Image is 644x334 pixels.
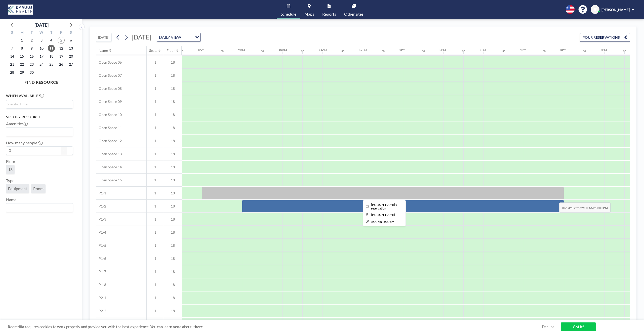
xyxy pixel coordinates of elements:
[195,324,204,329] a: here.
[58,53,65,60] span: Friday, September 19, 2025
[9,53,16,60] span: Sunday, September 14, 2025
[8,324,542,329] span: Roomzilla requires cookies to work properly and provide you with the best experience. You can lea...
[382,220,383,224] span: -
[96,126,122,130] span: Open Space 11
[18,45,25,52] span: Monday, September 8, 2025
[183,34,192,40] input: Search for option
[322,12,336,16] span: Reports
[132,33,151,41] span: [DATE]
[164,191,182,195] span: 18
[149,48,157,53] div: Seats
[261,50,264,53] div: 30
[96,282,106,287] span: P1-8
[96,73,122,78] span: Open Space 07
[164,165,182,169] span: 18
[462,50,465,53] div: 30
[559,202,611,213] span: Book from to
[371,213,395,217] span: Sandra Sokoloski
[58,37,65,44] span: Friday, September 5, 2025
[164,230,182,235] span: 18
[221,50,224,53] div: 30
[96,256,106,261] span: P1-6
[147,256,164,261] span: 1
[9,45,16,52] span: Sunday, September 7, 2025
[7,129,70,135] input: Search for option
[344,12,364,16] span: Other sites
[147,126,164,130] span: 1
[543,50,546,53] div: 30
[6,100,73,108] div: Search for option
[569,206,576,210] b: P1-2
[96,165,122,169] span: Open Space 14
[38,45,45,52] span: Wednesday, September 10, 2025
[147,230,164,235] span: 1
[520,48,526,52] div: 4PM
[164,269,182,274] span: 18
[8,167,13,172] span: 18
[371,220,382,224] span: 8:00 AM
[6,115,73,119] h3: Specify resource
[147,60,164,65] span: 1
[28,53,35,60] span: Tuesday, September 16, 2025
[147,112,164,117] span: 1
[583,50,586,53] div: 30
[164,204,182,208] span: 18
[542,324,554,329] a: Decline
[58,45,65,52] span: Friday, September 12, 2025
[48,45,55,52] span: Thursday, September 11, 2025
[399,48,406,52] div: 1PM
[383,220,394,224] span: 5:00 PM
[341,50,344,53] div: 30
[164,86,182,91] span: 18
[56,30,66,36] div: F
[582,206,594,210] b: 9:00 AM
[600,48,607,52] div: 6PM
[18,53,25,60] span: Monday, September 15, 2025
[158,34,182,40] span: DAILY VIEW
[96,243,106,248] span: P1-5
[96,309,106,313] span: P2-2
[6,121,28,126] label: Amenities
[28,69,35,76] span: Tuesday, September 30, 2025
[147,178,164,182] span: 1
[147,191,164,195] span: 1
[7,101,70,107] input: Search for option
[164,256,182,261] span: 18
[6,78,77,85] h4: FIND RESOURCE
[67,146,73,155] button: +
[6,159,15,164] label: Floor
[596,206,608,210] b: 5:00 PM
[601,8,630,12] span: [PERSON_NAME]
[164,60,182,65] span: 18
[382,50,385,53] div: 30
[96,33,112,42] button: [DATE]
[623,50,626,53] div: 30
[422,50,425,53] div: 30
[359,48,367,52] div: 12PM
[67,37,74,44] span: Saturday, September 6, 2025
[96,139,122,143] span: Open Space 12
[48,61,55,68] span: Thursday, September 25, 2025
[38,53,45,60] span: Wednesday, September 17, 2025
[9,69,16,76] span: Sunday, September 28, 2025
[580,33,630,42] button: YOUR RESERVATIONS
[99,48,108,53] div: Name
[18,61,25,68] span: Monday, September 22, 2025
[180,50,183,53] div: 30
[502,50,505,53] div: 30
[96,204,106,208] span: P1-2
[18,69,25,76] span: Monday, September 29, 2025
[6,128,73,136] div: Search for option
[96,191,106,195] span: P1-1
[164,99,182,104] span: 18
[66,30,76,36] div: S
[147,243,164,248] span: 1
[147,99,164,104] span: 1
[164,243,182,248] span: 18
[439,48,446,52] div: 2PM
[6,140,43,145] label: How many people?
[147,165,164,169] span: 1
[164,178,182,182] span: 18
[560,48,567,52] div: 5PM
[7,30,17,36] div: S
